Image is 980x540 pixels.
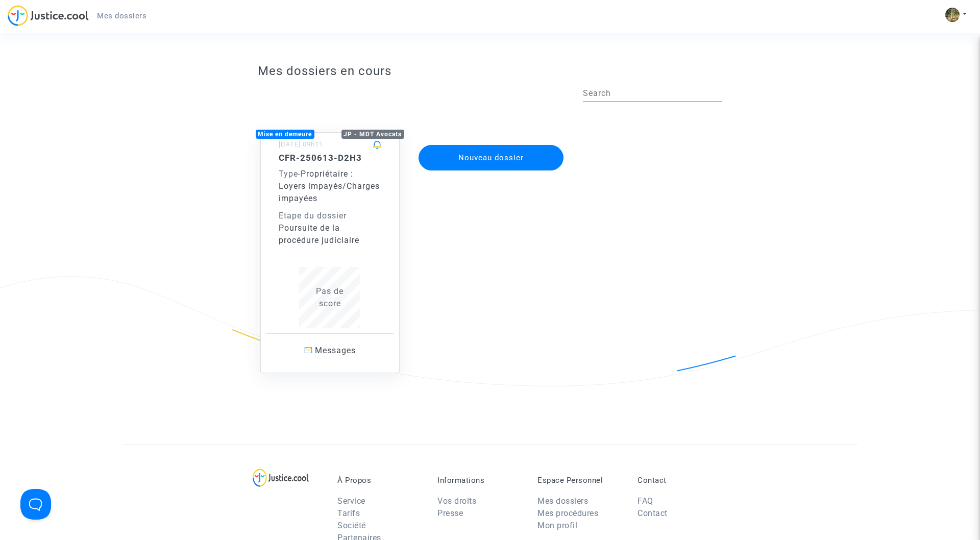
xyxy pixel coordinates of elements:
[337,508,360,518] a: Tarifs
[537,476,622,485] p: Espace Personnel
[437,496,476,506] a: Vos droits
[8,5,89,26] img: jc-logo.svg
[638,476,722,485] p: Contact
[337,521,366,530] a: Société
[316,286,344,308] span: Pas de score
[945,8,960,22] img: ACg8ocLbW-NaxEEnE6yjrwkV2e2bexOssPOYIlS9KnlHK6ZBGDQqBem9=s96-c
[341,130,405,139] div: JP - MDT Avocats
[279,169,380,203] span: Propriétaire : Loyers impayés/Charges impayées
[279,153,382,163] h5: CFR-250613-D2H3
[418,138,565,148] a: Nouveau dossier
[279,169,298,179] span: Type
[638,508,668,518] a: Contact
[20,489,51,520] iframe: Help Scout Beacon - Open
[537,508,598,518] a: Mes procédures
[437,508,463,518] a: Presse
[537,496,588,506] a: Mes dossiers
[638,496,653,506] a: FAQ
[279,222,382,247] div: Poursuite de la procédure judiciaire
[337,476,422,485] p: À Propos
[279,210,382,222] div: Etape du dossier
[97,11,146,20] span: Mes dossiers
[537,521,577,530] a: Mon profil
[419,145,563,170] button: Nouveau dossier
[279,140,323,148] small: [DATE] 09h11
[315,346,356,355] span: Messages
[279,169,301,179] span: -
[256,130,315,139] div: Mise en demeure
[89,8,155,23] a: Mes dossiers
[266,333,395,367] a: Messages
[437,476,522,485] p: Informations
[253,469,309,487] img: logo-lg.svg
[337,496,365,506] a: Service
[250,112,410,373] a: Mise en demeureJP - MDT Avocats[DATE] 09h11CFR-250613-D2H3Type-Propriétaire : Loyers impayés/Char...
[258,64,723,79] h3: Mes dossiers en cours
